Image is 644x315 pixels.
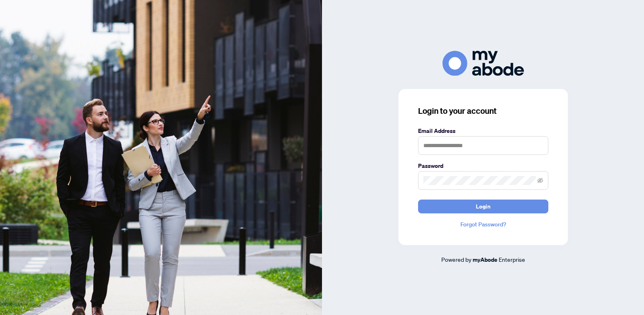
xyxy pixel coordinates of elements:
a: myAbode [473,255,497,264]
h3: Login to your account [418,105,548,117]
span: Powered by [441,256,471,263]
label: Password [418,161,548,170]
label: Email Address [418,126,548,135]
img: ma-logo [442,51,524,76]
span: Enterprise [499,256,525,263]
span: eye-invisible [537,178,543,183]
span: Login [476,200,491,213]
a: Forgot Password? [418,220,548,229]
button: Login [418,200,548,213]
